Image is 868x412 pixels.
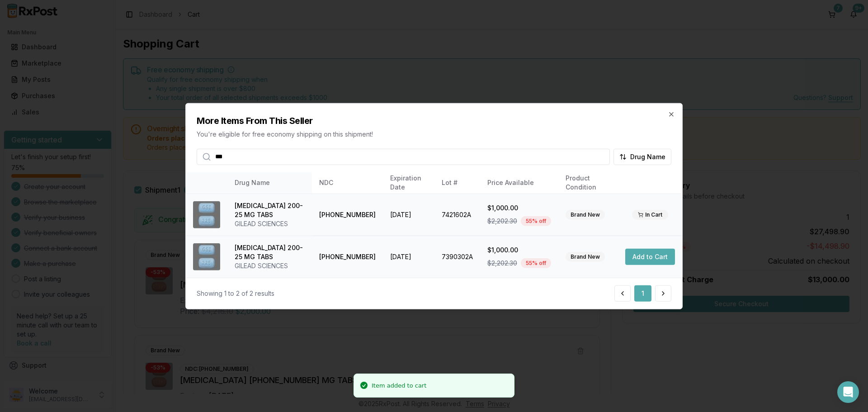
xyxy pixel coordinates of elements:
[312,172,383,194] th: NDC
[197,114,671,127] h2: More Items From This Seller
[235,261,305,270] div: GILEAD SCIENCES
[634,285,651,302] button: 1
[235,201,305,219] div: [MEDICAL_DATA] 200-25 MG TABS
[197,289,274,298] div: Showing 1 to 2 of 2 results
[487,259,517,268] span: $2,202.30
[434,172,480,194] th: Lot #
[193,201,220,228] img: Descovy 200-25 MG TABS
[383,172,434,194] th: Expiration Date
[312,194,383,236] td: [PHONE_NUMBER]
[487,204,551,213] div: $1,000.00
[487,246,551,255] div: $1,000.00
[235,219,305,228] div: GILEAD SCIENCES
[480,172,558,194] th: Price Available
[625,249,675,265] button: Add to Cart
[197,129,671,138] p: You're eligible for free economy shipping on this shipment!
[434,194,480,236] td: 7421602A
[383,194,434,236] td: [DATE]
[613,148,671,165] button: Drug Name
[434,236,480,278] td: 7390302A
[521,216,551,226] div: 55 % off
[558,172,618,194] th: Product Condition
[521,258,551,268] div: 55 % off
[632,210,668,220] div: In Cart
[487,217,517,226] span: $2,202.30
[383,236,434,278] td: [DATE]
[566,252,605,262] div: Brand New
[312,236,383,278] td: [PHONE_NUMBER]
[235,243,305,261] div: [MEDICAL_DATA] 200-25 MG TABS
[193,243,220,270] img: Descovy 200-25 MG TABS
[227,172,312,194] th: Drug Name
[566,210,605,220] div: Brand New
[630,152,665,161] span: Drug Name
